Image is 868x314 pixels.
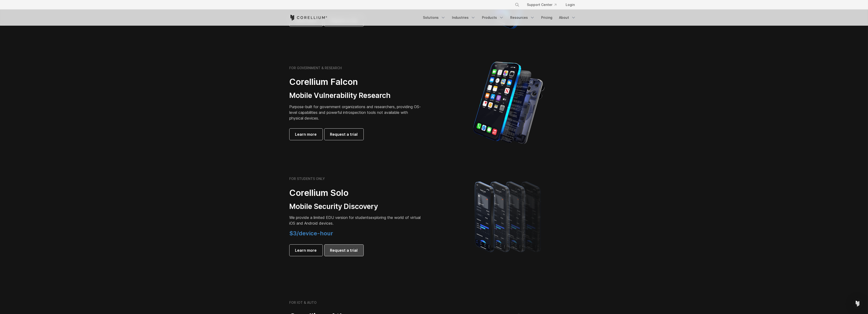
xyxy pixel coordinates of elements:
span: Request a trial [330,247,358,253]
div: Navigation Menu [420,13,579,22]
a: Pricing [539,13,555,22]
a: Login [562,0,579,9]
a: Request a trial [324,129,363,140]
img: iPhone model separated into the mechanics used to build the physical device. [473,61,544,145]
a: Corellium Home [289,15,327,20]
a: Products [479,13,507,22]
a: Industries [449,13,478,22]
a: Support Center [523,0,560,9]
span: Learn more [295,247,317,253]
a: Learn more [289,245,323,256]
h2: Corellium Solo [289,188,423,198]
span: We provide a limited EDU version for students [289,215,371,220]
span: $3/device-hour [289,230,333,237]
h6: FOR STUDENTS ONLY [289,177,325,181]
h2: Corellium Falcon [289,77,423,87]
div: Navigation Menu [509,0,579,9]
span: Request a trial [330,131,358,137]
p: exploring the world of virtual iOS and Android devices. [289,215,423,226]
h6: FOR IOT & AUTO [289,300,317,305]
button: Search [513,0,521,9]
a: Learn more [289,129,323,140]
a: Request a trial [324,245,363,256]
p: Purpose-built for government organizations and researchers, providing OS-level capabilities and p... [289,104,423,121]
a: About [556,13,579,22]
img: A lineup of four iPhone models becoming more gradient and blurred [465,175,552,258]
a: Resources [508,13,538,22]
h6: FOR GOVERNMENT & RESEARCH [289,66,342,70]
div: Open Intercom Messenger [852,298,863,309]
a: Solutions [420,13,448,22]
span: Learn more [295,131,317,137]
h3: Mobile Vulnerability Research [289,91,423,100]
h3: Mobile Security Discovery [289,202,423,211]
